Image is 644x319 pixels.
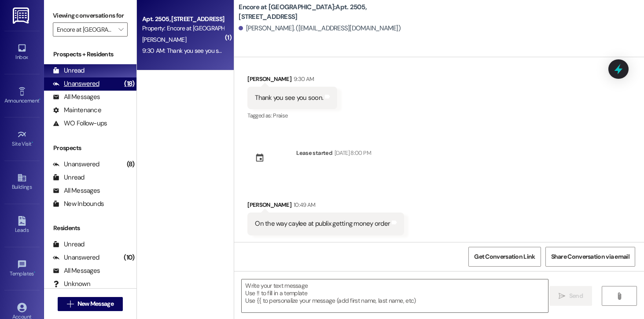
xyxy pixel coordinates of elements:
div: Maintenance [53,106,101,115]
b: Encore at [GEOGRAPHIC_DATA]: Apt. 2505, [STREET_ADDRESS] [239,3,415,22]
div: On the way caylee at publix getting money order [255,219,390,228]
label: Viewing conversations for [53,9,128,22]
span: • [39,96,40,103]
div: Unanswered [53,253,99,262]
div: 9:30 AM: Thank you see you soon. [142,47,229,55]
button: New Message [58,297,123,311]
i:  [67,301,74,308]
div: WO Follow-ups [53,119,107,128]
div: Prospects + Residents [44,50,136,59]
span: • [34,269,35,275]
span: Get Conversation Link [474,252,535,261]
div: [PERSON_NAME]. ([EMAIL_ADDRESS][DOMAIN_NAME]) [239,24,401,33]
div: [PERSON_NAME] [247,74,337,87]
span: [PERSON_NAME] [142,36,186,44]
a: Site Visit • [4,127,40,151]
div: All Messages [53,186,100,195]
div: 10:49 AM [291,200,316,209]
button: Get Conversation Link [468,247,541,267]
div: Prospects [44,143,136,153]
span: Praise [273,112,287,119]
div: Unanswered [53,79,99,88]
div: Unanswered [53,160,99,169]
a: Inbox [4,40,40,64]
div: New Inbounds [53,199,104,209]
i:  [118,26,123,33]
div: Tagged as: [247,109,337,122]
span: • [32,139,33,146]
div: Property: Encore at [GEOGRAPHIC_DATA] [142,24,224,33]
img: ResiDesk Logo [13,7,31,24]
div: Lease started [296,148,332,158]
div: (18) [122,77,136,91]
a: Buildings [4,170,40,194]
span: New Message [77,299,114,308]
button: Share Conversation via email [545,247,635,267]
div: (8) [125,158,137,171]
div: Unread [53,66,85,75]
div: (10) [121,251,136,264]
i:  [559,293,565,300]
div: All Messages [53,266,100,275]
div: [DATE] 8:00 PM [332,148,371,158]
div: Unread [53,173,85,182]
a: Leads [4,213,40,237]
a: Templates • [4,257,40,281]
span: Share Conversation via email [551,252,629,261]
div: Unknown [53,279,90,289]
div: Unread [53,240,85,249]
i:  [616,293,622,300]
div: 9:30 AM [291,74,314,84]
span: Send [569,291,583,301]
button: Send [549,286,592,306]
div: [PERSON_NAME] [247,200,404,213]
input: All communities [57,22,114,37]
div: Thank you see you soon. [255,93,323,103]
div: Apt. 2505, [STREET_ADDRESS] [142,15,224,24]
div: Residents [44,224,136,233]
div: All Messages [53,92,100,102]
